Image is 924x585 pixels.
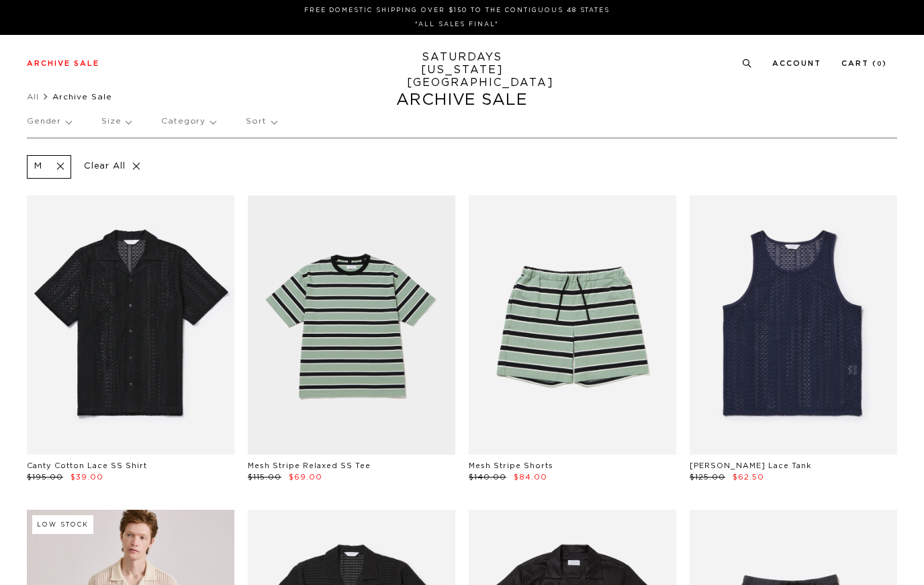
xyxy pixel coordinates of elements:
span: $69.00 [289,474,322,481]
a: Canty Cotton Lace SS Shirt [27,462,147,469]
span: $140.00 [469,474,506,481]
a: [PERSON_NAME] Lace Tank [690,462,811,469]
a: All [27,93,39,101]
span: $115.00 [248,474,281,481]
span: Archive Sale [52,93,112,101]
a: SATURDAYS[US_STATE][GEOGRAPHIC_DATA] [407,51,518,89]
p: M [34,161,42,173]
span: $195.00 [27,474,63,481]
a: Cart (0) [841,60,887,67]
p: Category [161,106,216,137]
p: Clear All [78,155,147,179]
p: Sort [246,106,276,137]
a: Account [772,60,821,67]
a: Mesh Stripe Shorts [469,462,553,469]
span: $84.00 [514,474,547,481]
a: Archive Sale [27,60,99,67]
span: $62.50 [733,474,764,481]
a: Mesh Stripe Relaxed SS Tee [248,462,371,469]
div: Low Stock [32,515,93,534]
p: *ALL SALES FINAL* [32,19,882,30]
span: $125.00 [690,474,725,481]
p: Gender [27,106,71,137]
p: Size [101,106,131,137]
span: $39.00 [71,474,103,481]
p: FREE DOMESTIC SHIPPING OVER $150 TO THE CONTIGUOUS 48 STATES [32,5,882,15]
small: 0 [877,61,882,67]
